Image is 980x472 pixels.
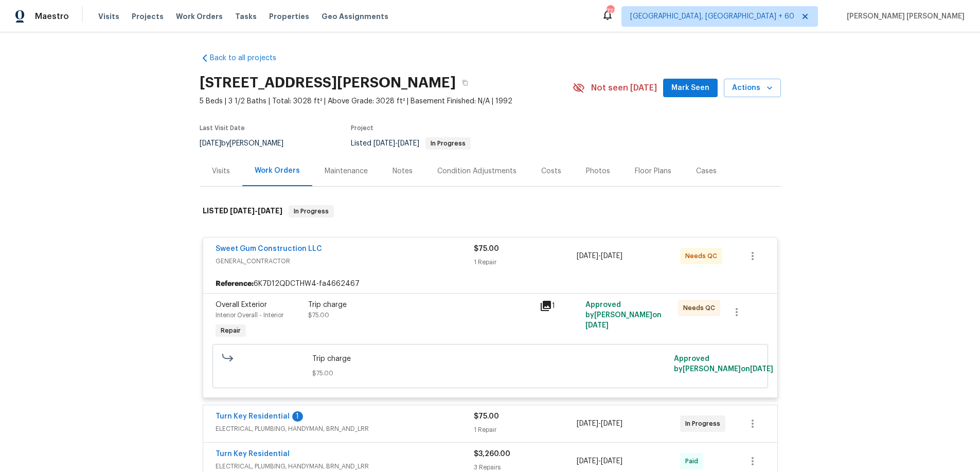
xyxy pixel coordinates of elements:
span: $75.00 [474,413,499,420]
span: Approved by [PERSON_NAME] on [674,355,773,373]
span: [DATE] [230,207,255,214]
span: - [577,456,622,466]
span: In Progress [685,419,724,429]
div: 6K7D12QDCTHW4-fa4662467 [203,275,777,293]
span: $75.00 [312,368,668,378]
div: Trip charge [308,300,533,310]
div: 721 [607,6,614,16]
div: Work Orders [255,166,300,176]
div: Visits [212,166,230,176]
span: Project [351,125,373,131]
span: $75.00 [308,312,329,318]
span: [DATE] [577,252,598,260]
span: [DATE] [601,252,622,260]
b: Reference: [216,279,254,289]
h6: LISTED [203,205,282,217]
span: In Progress [426,140,470,147]
span: $75.00 [474,245,499,252]
span: $3,260.00 [474,450,510,458]
span: - [577,419,622,429]
span: GENERAL_CONTRACTOR [216,256,474,266]
span: Properties [269,11,309,22]
span: Trip charge [312,354,668,364]
span: [GEOGRAPHIC_DATA], [GEOGRAPHIC_DATA] + 60 [630,11,794,22]
span: Mark Seen [671,82,709,95]
span: [DATE] [577,420,598,427]
span: ELECTRICAL, PLUMBING, HANDYMAN, BRN_AND_LRR [216,424,474,434]
span: - [230,207,282,214]
span: Work Orders [176,11,223,22]
span: [DATE] [398,140,419,147]
span: [DATE] [750,366,773,373]
span: Last Visit Date [200,125,245,131]
span: Projects [132,11,164,22]
div: 1 [292,411,303,422]
span: Listed [351,140,471,147]
span: Not seen [DATE] [591,83,657,93]
div: by [PERSON_NAME] [200,137,296,150]
div: Condition Adjustments [437,166,516,176]
span: [DATE] [200,140,221,147]
span: - [373,140,419,147]
span: ELECTRICAL, PLUMBING, HANDYMAN, BRN_AND_LRR [216,461,474,471]
span: 5 Beds | 3 1/2 Baths | Total: 3028 ft² | Above Grade: 3028 ft² | Basement Finished: N/A | 1992 [200,96,573,106]
div: Photos [586,166,610,176]
a: Sweet Gum Construction LLC [216,245,322,252]
div: 1 Repair [474,425,577,435]
span: Needs QC [683,303,719,313]
h2: [STREET_ADDRESS][PERSON_NAME] [200,78,456,88]
span: Interior Overall - Interior [216,312,283,318]
div: 1 [540,300,580,312]
span: Overall Exterior [216,301,267,308]
div: Notes [393,166,413,176]
span: Needs QC [685,251,721,261]
span: Paid [685,456,702,466]
div: LISTED [DATE]-[DATE]In Progress [200,195,781,228]
div: Floor Plans [635,166,671,176]
span: Maestro [35,11,69,22]
span: Approved by [PERSON_NAME] on [585,301,662,329]
button: Copy Address [456,74,474,92]
span: [DATE] [601,420,622,427]
span: [PERSON_NAME] [PERSON_NAME] [843,11,965,22]
div: Cases [696,166,717,176]
span: Visits [98,11,119,22]
span: Repair [217,325,245,336]
span: Actions [732,82,773,95]
div: Costs [541,166,561,176]
span: [DATE] [601,458,622,465]
span: In Progress [290,206,333,216]
span: [DATE] [373,140,395,147]
span: Geo Assignments [322,11,388,22]
span: Tasks [235,13,257,20]
span: [DATE] [577,458,598,465]
a: Back to all projects [200,53,298,63]
button: Actions [724,79,781,98]
a: Turn Key Residential [216,413,290,420]
span: [DATE] [585,322,609,329]
span: [DATE] [258,207,282,214]
div: 1 Repair [474,257,577,267]
div: Maintenance [325,166,368,176]
button: Mark Seen [663,79,718,98]
span: - [577,251,622,261]
a: Turn Key Residential [216,450,290,458]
